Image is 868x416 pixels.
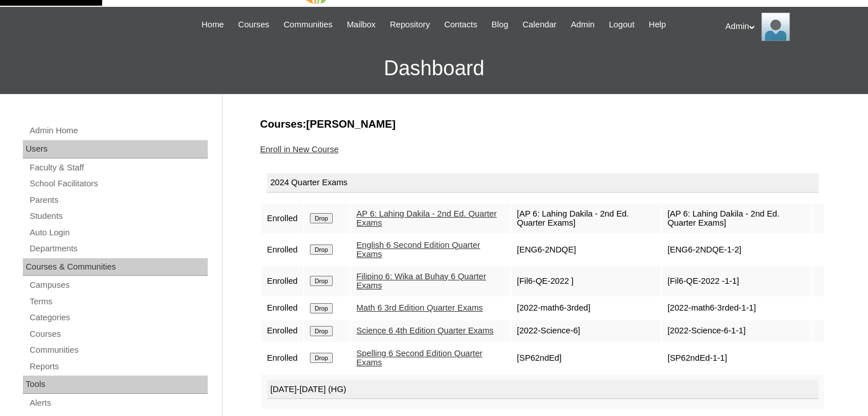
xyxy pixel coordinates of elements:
a: Math 6 3rd Edition Quarter Exams [357,303,483,312]
input: Drop [310,303,332,313]
h3: Courses:[PERSON_NAME] [260,117,825,132]
td: Enrolled [261,343,304,373]
a: AP 6: Lahing Dakila - 2nd Ed. Quarter Exams [357,209,497,228]
a: Spelling 6 Second Edition Quarter Exams [357,349,483,368]
input: Drop [310,353,332,363]
td: [2022-math6-3rded-1-1] [662,297,812,319]
a: Alerts [29,396,208,410]
span: Mailbox [347,18,376,31]
td: Enrolled [261,297,304,319]
span: Blog [491,18,508,31]
a: Calendar [517,18,562,31]
td: [ENG6-2NDQE-1-2] [662,235,812,265]
a: Courses [232,18,275,31]
a: Students [29,209,208,223]
td: Enrolled [261,266,304,296]
td: [AP 6: Lahing Dakila - 2nd Ed. Quarter Exams] [662,203,812,234]
td: [2022-Science-6-1-1] [662,320,812,342]
td: [2022-math6-3rded] [511,297,661,319]
span: Contacts [444,18,477,31]
a: Blog [486,18,514,31]
a: English 6 Second Edition Quarter Exams [357,240,481,259]
td: [AP 6: Lahing Dakila - 2nd Ed. Quarter Exams] [511,203,661,234]
a: Repository [384,18,435,31]
a: Parents [29,193,208,207]
span: Communities [284,18,333,31]
td: Enrolled [261,320,304,342]
a: Logout [603,18,640,31]
div: Users [23,140,208,158]
span: Admin [571,18,595,31]
span: Home [201,18,224,31]
span: Repository [390,18,430,31]
a: Departments [29,242,208,256]
a: Help [643,18,672,31]
td: [2022-Science-6] [511,320,661,342]
div: Admin [725,13,857,41]
img: Admin Homeschool Global [761,13,790,41]
input: Drop [310,326,332,336]
a: Reports [29,360,208,374]
td: [ENG6-2NDQE] [511,235,661,265]
a: Admin Home [29,124,208,138]
div: Courses & Communities [23,258,208,276]
span: Help [649,18,666,31]
span: Logout [609,18,635,31]
a: Communities [278,18,338,31]
a: Categories [29,311,208,325]
input: Drop [310,276,332,286]
td: [SP62ndEd] [511,343,661,373]
a: Campuses [29,278,208,292]
a: Terms [29,295,208,309]
a: Courses [29,327,208,341]
a: Filipino 6: Wika at Buhay 6 Quarter Exams [357,272,486,291]
td: Enrolled [261,235,304,265]
a: Science 6 4th Edition Quarter Exams [357,326,494,335]
a: Communities [29,343,208,357]
a: Home [196,18,229,31]
a: School Facilitators [29,177,208,191]
td: [Fil6-QE-2022 -1-1] [662,266,812,296]
td: [SP62ndEd-1-1] [662,343,812,373]
input: Drop [310,244,332,255]
h3: Dashboard [6,43,862,94]
a: Contacts [438,18,483,31]
input: Drop [310,213,332,223]
a: Enroll in New Course [260,145,339,154]
span: Courses [238,18,269,31]
div: 2024 Quarter Exams [267,173,818,193]
div: [DATE]-[DATE] (HG) [267,380,818,399]
span: Calendar [523,18,556,31]
a: Auto Login [29,226,208,240]
a: Mailbox [341,18,382,31]
a: Admin [565,18,600,31]
a: Faculty & Staff [29,161,208,175]
td: Enrolled [261,203,304,234]
td: [Fil6-QE-2022 ] [511,266,661,296]
div: Tools [23,376,208,394]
